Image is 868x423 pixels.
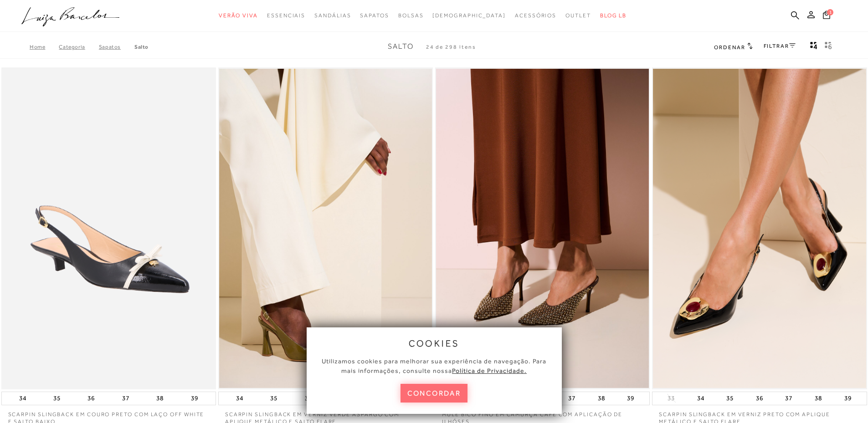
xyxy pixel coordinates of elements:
button: 1 [820,10,833,22]
span: Sapatos [360,12,389,19]
button: 37 [565,392,578,405]
button: Mostrar 4 produtos por linha [807,41,820,53]
button: concordar [401,384,468,403]
button: 36 [753,392,766,405]
button: gridText6Desc [822,41,835,53]
button: 34 [694,392,707,405]
span: BLOG LB [600,12,627,19]
a: categoryNavScreenReaderText [515,7,556,24]
span: Utilizamos cookies para melhorar sua experiência de navegação. Para mais informações, consulte nossa [322,357,546,374]
a: categoryNavScreenReaderText [219,7,258,24]
button: 37 [782,392,795,405]
img: MULE BICO FINO EM CAMURÇA CAFÉ COM APLICAÇÃO DE ILHÓSES [436,69,649,388]
span: Bolsas [398,12,424,19]
span: 24 de 298 itens [426,44,476,50]
a: Sapatos [99,44,134,50]
a: categoryNavScreenReaderText [398,7,424,24]
a: SCARPIN SLINGBACK EM VERNIZ PRETO COM APLIQUE METÁLICO E SALTO FLARE SCARPIN SLINGBACK EM VERNIZ ... [653,69,866,388]
span: [DEMOGRAPHIC_DATA] [432,12,506,19]
a: Home [30,44,59,50]
button: 38 [595,392,608,405]
button: 37 [119,392,132,405]
button: 36 [85,392,98,405]
span: Essenciais [267,12,305,19]
span: Ordenar [714,44,745,51]
button: 38 [812,392,825,405]
span: Outlet [565,12,591,19]
img: SCARPIN SLINGBACK EM VERNIZ PRETO COM APLIQUE METÁLICO E SALTO FLARE [653,69,866,388]
a: Categoria [59,44,98,50]
button: 35 [724,392,736,405]
button: 34 [233,392,246,405]
span: Salto [388,42,414,51]
button: 39 [188,392,201,405]
span: Sandálias [314,12,351,19]
a: categoryNavScreenReaderText [314,7,351,24]
a: SCARPIN SLINGBACK EM VERNIZ VERDE ASPARGO COM APLIQUE METÁLICO E SALTO FLARE SCARPIN SLINGBACK EM... [219,69,432,388]
a: Salto [134,44,149,50]
button: 35 [267,392,280,405]
a: categoryNavScreenReaderText [360,7,389,24]
img: SCARPIN SLINGBACK EM COURO PRETO COM LAÇO OFF WHITE E SALTO BAIXO [2,69,215,388]
a: categoryNavScreenReaderText [267,7,305,24]
button: 39 [842,392,854,405]
button: 33 [665,394,678,403]
a: noSubCategoriesText [432,7,506,24]
button: 38 [154,392,166,405]
img: SCARPIN SLINGBACK EM VERNIZ VERDE ASPARGO COM APLIQUE METÁLICO E SALTO FLARE [219,69,432,388]
span: cookies [409,338,460,348]
a: categoryNavScreenReaderText [565,7,591,24]
span: Acessórios [515,12,556,19]
a: BLOG LB [600,7,627,24]
button: 39 [624,392,637,405]
a: SCARPIN SLINGBACK EM COURO PRETO COM LAÇO OFF WHITE E SALTO BAIXO SCARPIN SLINGBACK EM COURO PRET... [2,69,215,388]
button: 35 [51,392,63,405]
button: 34 [16,392,29,405]
a: MULE BICO FINO EM CAMURÇA CAFÉ COM APLICAÇÃO DE ILHÓSES MULE BICO FINO EM CAMURÇA CAFÉ COM APLICA... [436,69,649,388]
a: Política de Privacidade. [452,367,527,374]
span: 1 [827,9,833,15]
span: Verão Viva [219,12,258,19]
a: FILTRAR [764,43,796,49]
